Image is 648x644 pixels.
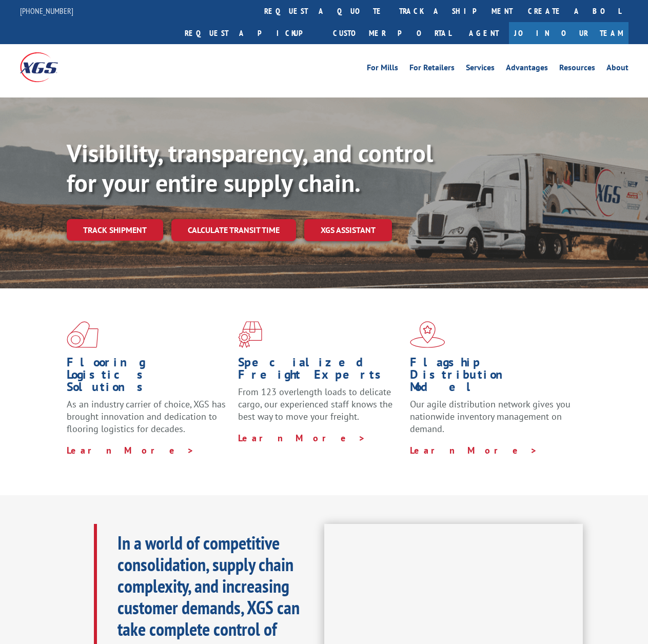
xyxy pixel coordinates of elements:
[67,321,99,348] img: xgs-icon-total-supply-chain-intelligence-red
[506,64,548,75] a: Advantages
[238,321,262,348] img: xgs-icon-focused-on-flooring-red
[238,356,402,386] h1: Specialized Freight Experts
[238,386,402,432] p: From 123 overlength loads to delicate cargo, our experienced staff knows the best way to move you...
[171,219,296,241] a: Calculate transit time
[67,444,194,456] a: Learn More >
[177,22,325,44] a: Request a pickup
[67,219,163,241] a: Track shipment
[410,444,538,456] a: Learn More >
[410,321,445,348] img: xgs-icon-flagship-distribution-model-red
[409,64,455,75] a: For Retailers
[67,356,230,398] h1: Flooring Logistics Solutions
[238,432,366,444] a: Learn More >
[606,64,629,75] a: About
[410,356,574,398] h1: Flagship Distribution Model
[67,398,226,435] span: As an industry carrier of choice, XGS has brought innovation and dedication to flooring logistics...
[466,64,495,75] a: Services
[367,64,398,75] a: For Mills
[509,22,629,44] a: Join Our Team
[325,22,459,44] a: Customer Portal
[304,219,392,241] a: XGS ASSISTANT
[20,6,73,16] a: [PHONE_NUMBER]
[67,137,433,199] b: Visibility, transparency, and control for your entire supply chain.
[410,398,571,435] span: Our agile distribution network gives you nationwide inventory management on demand.
[559,64,595,75] a: Resources
[459,22,509,44] a: Agent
